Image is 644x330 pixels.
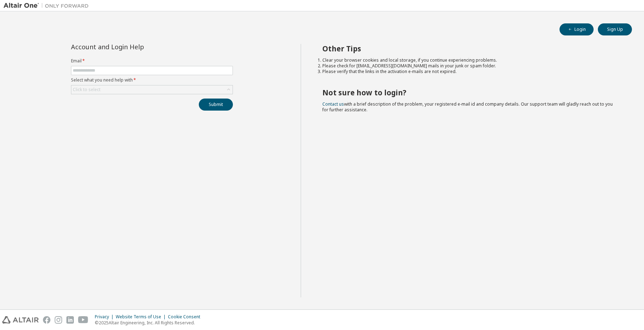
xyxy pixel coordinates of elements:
img: altair_logo.svg [2,316,39,324]
div: Click to select [73,87,100,93]
div: Account and Login Help [71,44,201,50]
img: instagram.svg [55,316,62,324]
a: Contact us [322,101,344,107]
button: Sign Up [598,23,632,35]
label: Select what you need help with [71,77,233,83]
div: Cookie Consent [168,314,204,320]
label: Email [71,58,233,64]
div: Click to select [71,85,233,94]
div: Privacy [95,314,116,320]
img: facebook.svg [43,316,50,324]
li: Clear your browser cookies and local storage, if you continue experiencing problems. [322,57,620,63]
img: Altair One [4,2,92,9]
li: Please check for [EMAIL_ADDRESS][DOMAIN_NAME] mails in your junk or spam folder. [322,63,620,69]
button: Login [560,23,594,35]
h2: Not sure how to login? [322,88,620,97]
div: Website Terms of Use [116,314,168,320]
h2: Other Tips [322,44,620,53]
p: © 2025 Altair Engineering, Inc. All Rights Reserved. [95,320,204,326]
li: Please verify that the links in the activation e-mails are not expired. [322,69,620,74]
img: youtube.svg [78,316,88,324]
img: linkedin.svg [66,316,74,324]
span: with a brief description of the problem, your registered e-mail id and company details. Our suppo... [322,101,613,113]
button: Submit [199,99,233,111]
